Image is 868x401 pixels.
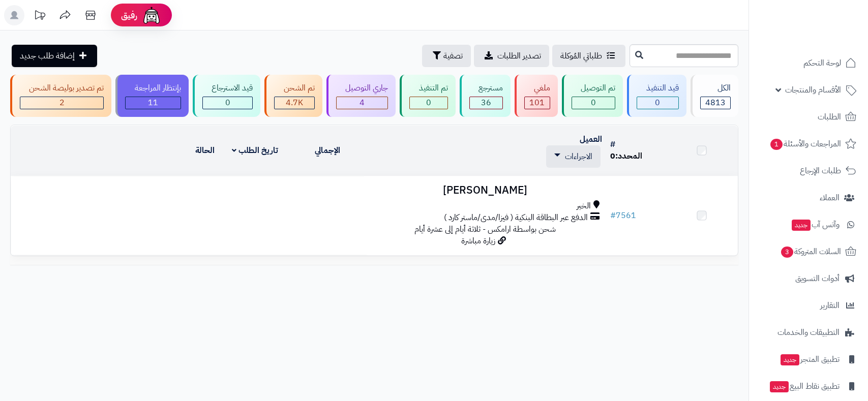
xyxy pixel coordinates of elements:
[121,9,137,21] span: رفيق
[360,97,365,109] span: 4
[524,82,550,94] div: ملغي
[125,82,181,94] div: بإنتظار المراجعة
[443,50,463,62] span: تصفية
[770,139,783,150] span: 1
[481,97,491,109] span: 36
[780,244,841,259] span: السلات المتروكة
[655,97,660,109] span: 0
[610,209,636,222] a: #7561
[324,75,398,117] a: جاري التوصيل 4
[625,75,688,117] a: قيد التنفيذ 0
[770,381,789,392] span: جديد
[755,293,862,318] a: التقارير
[20,97,103,109] div: 2
[610,209,616,222] span: #
[565,150,592,163] span: الاجراءات
[552,45,625,67] a: طلباتي المُوكلة
[20,82,104,94] div: تم تصدير بوليصة الشحن
[755,266,862,291] a: أدوات التسويق
[336,82,388,94] div: جاري التوصيل
[610,138,615,150] a: #
[792,220,811,231] span: جديد
[577,200,591,212] span: الخبر
[202,82,253,94] div: قيد الاسترجاع
[262,75,324,117] a: تم الشحن 4.7K
[755,51,862,75] a: لوحة التحكم
[800,164,841,178] span: طلبات الإرجاع
[315,144,340,157] a: الإجمالي
[755,320,862,345] a: التطبيقات والخدمات
[203,97,252,109] div: 0
[59,97,65,109] span: 2
[705,97,726,109] span: 4813
[780,352,840,366] span: تطبيق المتجر
[398,75,457,117] a: تم التنفيذ 0
[560,75,625,117] a: تم التوصيل 0
[580,133,602,145] a: العميل
[461,235,495,247] span: زيارة مباشرة
[113,75,190,117] a: بإنتظار المراجعة 11
[572,82,615,94] div: تم التوصيل
[225,97,230,109] span: 0
[470,97,502,109] div: 36
[755,239,862,264] a: السلات المتروكة3
[689,75,740,117] a: الكل4813
[474,45,549,67] a: تصدير الطلبات
[755,159,862,183] a: طلبات الإرجاع
[785,83,841,97] span: الأقسام والمنتجات
[791,218,840,232] span: وآتس آب
[777,325,840,340] span: التطبيقات والخدمات
[12,45,97,67] a: إضافة طلب جديد
[8,75,113,117] a: تم تصدير بوليصة الشحن 2
[275,97,314,109] div: 4658
[337,97,387,109] div: 4
[126,97,180,109] div: 11
[591,97,596,109] span: 0
[414,223,556,235] span: شحن بواسطة ارامكس - ثلاثة أيام إلى عشرة أيام
[274,82,314,94] div: تم الشحن
[700,82,731,94] div: الكل
[191,75,262,117] a: قيد الاسترجاع 0
[525,97,549,109] div: 101
[195,144,215,157] a: الحالة
[513,75,559,117] a: ملغي 101
[818,110,841,124] span: الطلبات
[529,97,545,109] span: 101
[795,271,840,286] span: أدوات التسويق
[755,186,862,210] a: العملاء
[755,347,862,372] a: تطبيق المتجرجديد
[469,82,503,94] div: مسترجع
[368,184,602,196] h3: [PERSON_NAME]
[769,379,840,393] span: تطبيق نقاط البيع
[803,56,841,70] span: لوحة التحكم
[554,150,592,163] a: الاجراءات
[755,132,862,156] a: المراجعات والأسئلة1
[286,97,303,109] span: 4.7K
[20,50,75,62] span: إضافة طلب جديد
[781,246,793,258] span: 3
[444,212,588,224] span: الدفع عبر البطاقة البنكية ( فيزا/مدى/ماستر كارد )
[610,150,615,162] span: 0
[755,374,862,398] a: تطبيق نقاط البيعجديد
[820,298,840,313] span: التقارير
[755,212,862,237] a: وآتس آبجديد
[637,82,678,94] div: قيد التنفيذ
[422,45,471,67] button: تصفية
[410,97,447,109] div: 0
[637,97,678,109] div: 0
[148,97,158,109] span: 11
[769,137,841,151] span: المراجعات والأسئلة
[781,354,799,365] span: جديد
[141,5,162,25] img: ai-face.png
[426,97,431,109] span: 0
[755,105,862,129] a: الطلبات
[497,50,541,62] span: تصدير الطلبات
[232,144,278,157] a: تاريخ الطلب
[820,191,840,205] span: العملاء
[27,5,52,28] a: تحديثات المنصة
[409,82,447,94] div: تم التنفيذ
[560,50,602,62] span: طلباتي المُوكلة
[572,97,615,109] div: 0
[458,75,513,117] a: مسترجع 36
[610,150,661,162] div: المحدد:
